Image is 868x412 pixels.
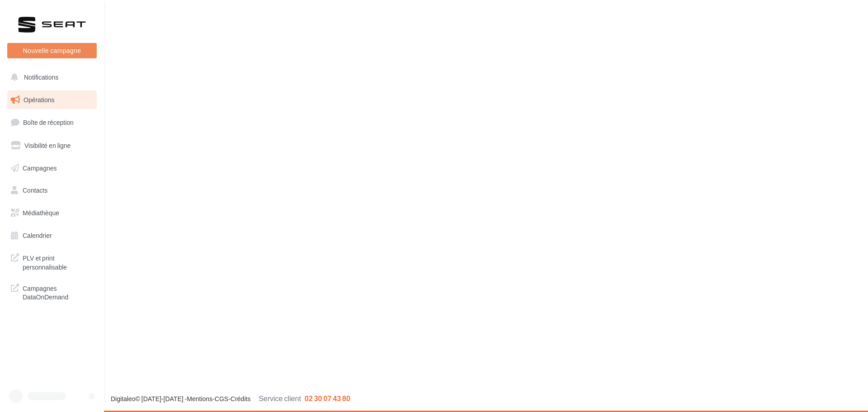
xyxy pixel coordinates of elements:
[24,73,58,81] span: Notifications
[23,282,93,302] span: Campagnes DataOnDemand
[23,164,57,171] span: Campagnes
[5,204,99,223] a: Médiathèque
[111,395,350,403] span: © [DATE]-[DATE] - - -
[5,90,99,109] a: Opérations
[5,181,99,200] a: Contacts
[23,118,74,126] span: Boîte de réception
[5,68,95,87] button: Notifications
[5,136,99,155] a: Visibilité en ligne
[111,395,135,403] a: Digitaleo
[7,43,97,58] button: Nouvelle campagne
[259,394,301,403] span: Service client
[5,113,99,132] a: Boîte de réception
[23,186,47,194] span: Contacts
[24,142,71,149] span: Visibilité en ligne
[187,395,212,403] a: Mentions
[5,159,99,178] a: Campagnes
[24,96,54,104] span: Opérations
[5,248,99,275] a: PLV et print personnalisable
[305,394,350,403] span: 02 30 07 43 80
[5,279,99,305] a: Campagnes DataOnDemand
[23,232,52,239] span: Calendrier
[23,209,59,217] span: Médiathèque
[231,395,250,403] a: Crédits
[215,395,228,403] a: CGS
[23,252,93,271] span: PLV et print personnalisable
[5,226,99,245] a: Calendrier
